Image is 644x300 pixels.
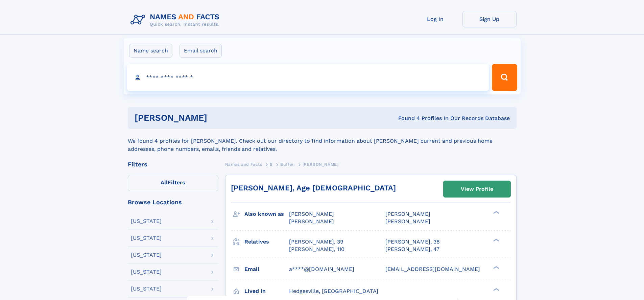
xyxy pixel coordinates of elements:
[492,265,500,270] div: ❯
[385,238,440,246] a: [PERSON_NAME], 38
[244,236,289,248] h3: Relatives
[303,115,510,122] div: Found 4 Profiles In Our Records Database
[270,160,273,168] a: B
[244,285,289,297] h3: Lived in
[180,44,222,58] label: Email search
[462,11,517,27] a: Sign Up
[131,269,162,275] div: [US_STATE]
[303,162,339,167] span: [PERSON_NAME]
[280,160,295,168] a: Buffen
[385,266,480,272] span: [EMAIL_ADDRESS][DOMAIN_NAME]
[244,263,289,275] h3: Email
[492,210,500,215] div: ❯
[289,218,334,225] span: [PERSON_NAME]
[461,181,493,197] div: View Profile
[127,64,489,91] input: search input
[385,218,430,225] span: [PERSON_NAME]
[289,288,378,294] span: Hedgesville, [GEOGRAPHIC_DATA]
[244,208,289,220] h3: Also known as
[289,246,344,253] a: [PERSON_NAME], 110
[231,184,396,192] a: [PERSON_NAME], Age [DEMOGRAPHIC_DATA]
[492,238,500,242] div: ❯
[135,114,303,122] h1: [PERSON_NAME]
[128,175,218,191] label: Filters
[385,211,430,217] span: [PERSON_NAME]
[280,162,295,167] span: Buffen
[492,64,517,91] button: Search Button
[128,11,225,29] img: Logo Names and Facts
[408,11,462,27] a: Log In
[385,246,439,253] a: [PERSON_NAME], 47
[131,252,162,258] div: [US_STATE]
[129,44,172,58] label: Name search
[444,181,510,197] a: View Profile
[289,211,334,217] span: [PERSON_NAME]
[128,129,517,153] div: We found 4 profiles for [PERSON_NAME]. Check out our directory to find information about [PERSON_...
[128,161,218,167] div: Filters
[161,179,168,186] span: All
[270,162,273,167] span: B
[131,218,162,224] div: [US_STATE]
[492,287,500,292] div: ❯
[225,160,262,168] a: Names and Facts
[131,235,162,241] div: [US_STATE]
[131,286,162,292] div: [US_STATE]
[128,199,218,205] div: Browse Locations
[289,238,343,246] a: [PERSON_NAME], 39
